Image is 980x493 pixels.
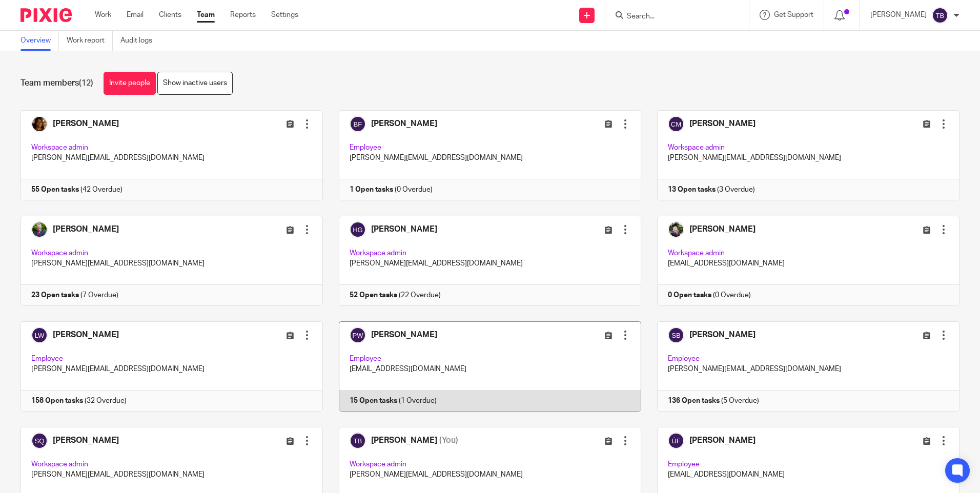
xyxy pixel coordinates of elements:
span: (12) [79,79,93,87]
a: Work report [67,31,113,51]
input: Search [626,12,718,22]
a: Work [95,10,111,20]
a: Audit logs [120,31,160,51]
p: [PERSON_NAME] [870,10,927,20]
img: Pixie [21,8,72,22]
a: Reports [230,10,256,20]
a: Invite people [104,72,156,95]
a: Email [127,10,144,20]
a: Settings [271,10,298,20]
h1: Team members [21,78,93,89]
a: Clients [159,10,181,20]
a: Overview [21,31,59,51]
a: Team [197,10,215,20]
a: Show inactive users [157,72,233,95]
span: Get Support [774,11,813,18]
img: svg%3E [932,7,948,24]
